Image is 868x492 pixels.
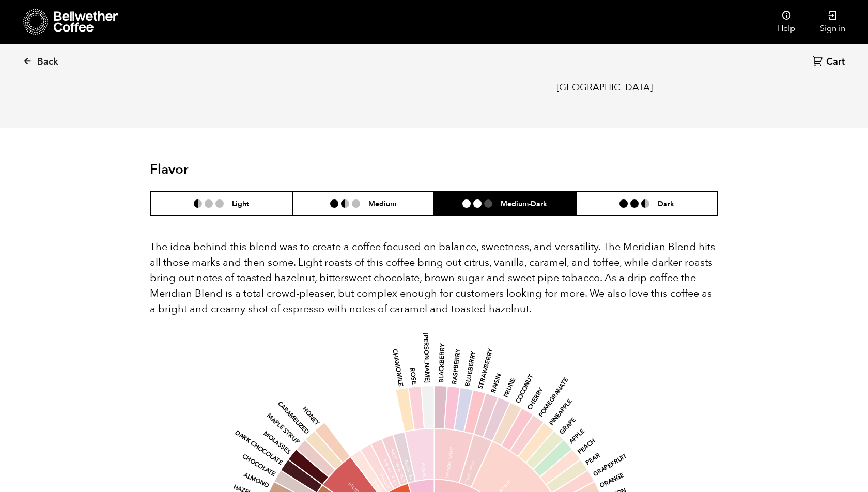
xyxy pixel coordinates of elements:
span: Cart [826,56,845,68]
h6: Medium-Dark [501,199,547,208]
h6: Dark [658,199,674,208]
h6: Medium [368,199,396,208]
span: Back [37,56,58,68]
h6: Light [232,199,249,208]
h2: Flavor [150,162,339,178]
p: The idea behind this blend was to create a coffee focused on balance, sweetness, and versatility.... [150,239,718,317]
a: Cart [813,55,847,69]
